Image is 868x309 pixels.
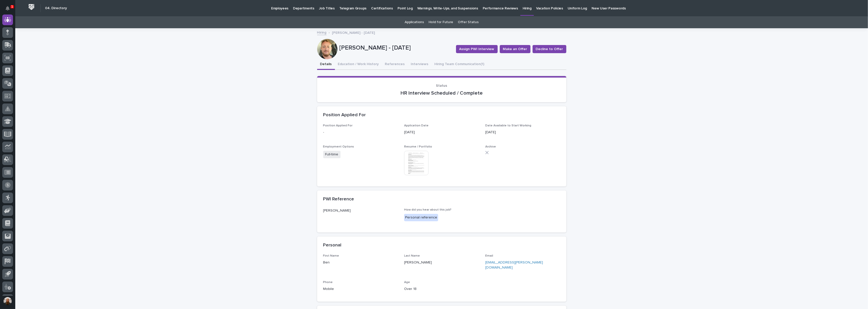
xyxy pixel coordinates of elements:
p: [DATE] [404,130,479,135]
span: Date Available to Start Working [485,124,531,127]
button: Make an Offer [500,45,531,53]
p: [DATE] [485,130,560,135]
div: Personal reference [404,214,438,221]
p: Over 18 [404,286,479,292]
span: Assign PWI Interview [459,47,494,52]
img: Workspace Logo [27,2,36,12]
p: Ben [323,260,398,265]
button: Education / Work History [335,59,382,70]
span: First Name [323,254,339,257]
a: Offer Status [458,16,478,28]
h2: PWI Reference [323,197,354,202]
a: Hold for Future [429,16,453,28]
span: Make an Offer [503,47,527,52]
p: 1 [11,5,13,8]
span: Application Date [404,124,429,127]
p: - [323,130,398,135]
button: Details [317,59,335,70]
button: References [382,59,408,70]
button: Notifications [2,3,13,14]
span: Decline to Offer [536,47,563,52]
button: Interviews [408,59,432,70]
span: Position Applied For [323,124,353,127]
span: Resume / Portfolio [404,145,432,148]
p: [PERSON_NAME] [404,260,479,265]
span: Status [436,84,447,87]
span: Email [485,254,493,257]
span: Last Name [404,254,420,257]
button: Decline to Offer [533,45,566,53]
h2: Position Applied For [323,112,366,118]
button: Hiring Team Communication (1) [432,59,488,70]
a: [EMAIL_ADDRESS][PERSON_NAME][DOMAIN_NAME] [485,261,543,270]
span: Phone [323,281,333,284]
h2: Personal [323,243,342,248]
div: Notifications1 [6,6,13,14]
p: [PERSON_NAME] - [DATE] [332,30,375,35]
span: Age [404,281,410,284]
span: Employment Options [323,145,354,148]
span: Archive [485,145,496,148]
span: How did you hear about this job? [404,208,451,211]
span: Full-time [323,151,341,158]
h2: 04. Directory [45,6,67,10]
p: [PERSON_NAME] [323,208,398,213]
button: users-avatar [2,296,13,306]
a: Applications [405,16,424,28]
button: Assign PWI Interview [456,45,498,53]
p: HR Interview Scheduled / Complete [323,90,560,96]
a: Hiring [317,29,327,35]
p: [PERSON_NAME] - [DATE] [340,44,452,52]
a: Mobile [323,287,334,291]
